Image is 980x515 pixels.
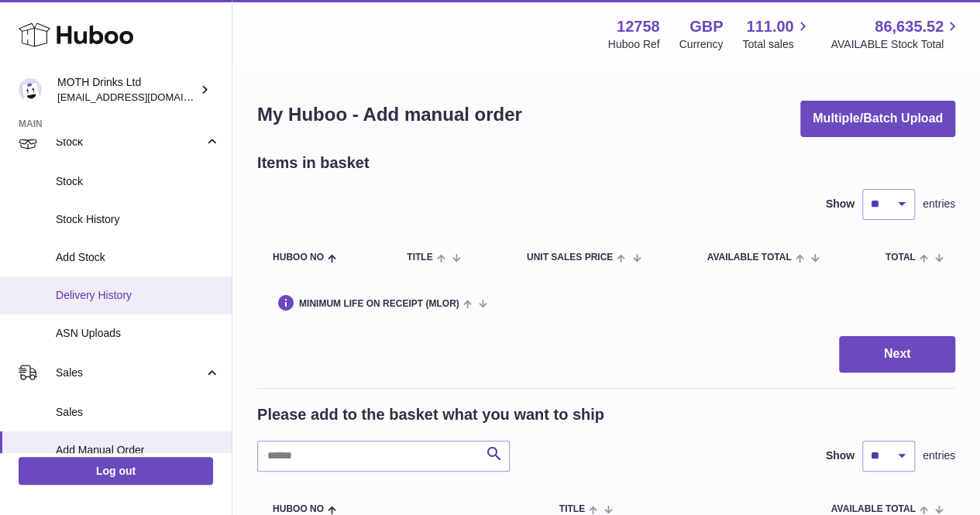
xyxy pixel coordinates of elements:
button: Next [839,336,955,373]
span: Title [559,504,585,514]
span: AVAILABLE Total [831,504,916,514]
span: Sales [56,405,220,420]
label: Show [826,197,854,211]
div: MOTH Drinks Ltd [57,75,197,105]
span: entries [923,197,955,211]
label: Show [826,448,854,463]
span: Add Stock [56,250,220,265]
strong: GBP [689,16,723,37]
div: Currency [679,37,724,52]
span: 111.00 [746,16,793,37]
h1: My Huboo - Add manual order [257,102,522,127]
span: ASN Uploads [56,326,220,341]
h2: Items in basket [257,153,370,173]
span: Total sales [742,37,811,52]
span: entries [923,448,955,463]
span: Stock [56,174,220,189]
h2: Please add to the basket what you want to ship [257,404,604,425]
span: Unit Sales Price [527,252,613,263]
span: AVAILABLE Stock Total [830,37,961,52]
span: Stock History [56,212,220,227]
span: AVAILABLE Total [707,252,791,263]
button: Multiple/Batch Upload [800,101,955,137]
span: Delivery History [56,288,220,303]
span: Title [407,252,432,263]
span: Minimum Life On Receipt (MLOR) [299,299,459,309]
strong: 12758 [617,16,660,37]
a: 86,635.52 AVAILABLE Stock Total [830,16,961,52]
span: [EMAIL_ADDRESS][DOMAIN_NAME] [57,91,228,103]
span: Total [885,252,916,263]
span: Huboo no [273,504,324,514]
span: Add Manual Order [56,443,220,458]
div: Huboo Ref [608,37,660,52]
span: Sales [56,366,204,380]
span: 86,635.52 [875,16,944,37]
a: Log out [19,457,213,485]
img: orders@mothdrinks.com [19,78,42,101]
span: Stock [56,135,204,149]
a: 111.00 Total sales [742,16,811,52]
span: Huboo no [273,252,324,263]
